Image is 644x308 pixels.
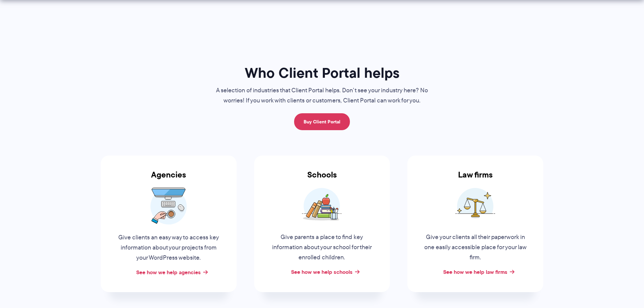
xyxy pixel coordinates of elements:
h3: Schools [254,170,390,188]
a: See how we help schools [291,268,353,276]
h3: Law firms [407,170,543,188]
p: Give your clients all their paperwork in one easily accessible place for your law firm. [424,232,527,263]
p: A selection of industries that Client Portal helps. Don’t see your industry here? No worries! If ... [209,86,435,106]
a: Buy Client Portal [294,113,350,130]
a: See how we help law firms [443,268,507,276]
p: Give clients an easy way to access key information about your projects from your WordPress website. [117,233,220,263]
h1: Who Client Portal helps [209,64,435,82]
h3: Agencies [101,170,237,188]
a: See how we help agencies [136,268,201,276]
p: Give parents a place to find key information about your school for their enrolled children. [270,232,373,263]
